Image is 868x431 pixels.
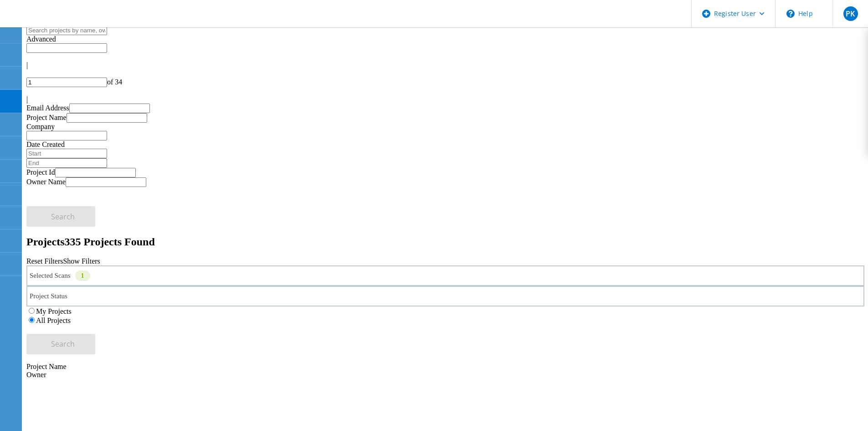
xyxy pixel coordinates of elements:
[26,104,69,112] label: Email Address
[786,10,795,18] svg: \n
[26,95,864,104] div: |
[26,286,864,306] div: Project Status
[26,257,63,265] a: Reset Filters
[26,265,864,286] div: Selected Scans
[26,236,65,248] b: Projects
[51,339,75,349] span: Search
[107,78,122,86] span: of 34
[51,212,75,222] span: Search
[9,18,107,26] a: Live Optics Dashboard
[26,168,55,176] label: Project Id
[26,178,66,186] label: Owner Name
[26,140,65,148] label: Date Created
[26,114,67,121] label: Project Name
[26,158,107,168] input: End
[26,363,864,371] div: Project Name
[36,317,71,324] label: All Projects
[26,371,864,379] div: Owner
[65,236,155,248] span: 335 Projects Found
[846,10,855,17] span: PK
[63,257,100,265] a: Show Filters
[26,35,56,43] span: Advanced
[26,334,95,354] button: Search
[36,307,72,315] label: My Projects
[26,26,107,35] input: Search projects by name, owner, ID, company, etc
[26,123,55,130] label: Company
[26,206,95,227] button: Search
[26,61,864,69] div: |
[26,149,107,158] input: Start
[75,270,90,281] div: 1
